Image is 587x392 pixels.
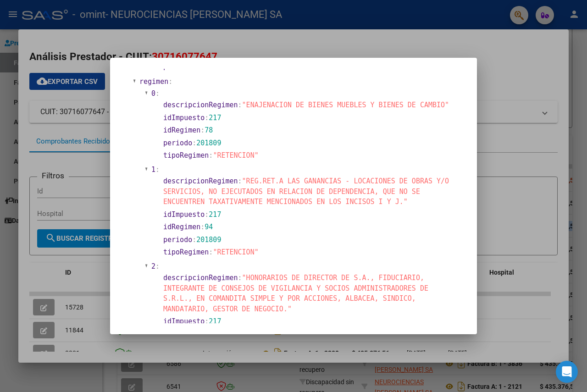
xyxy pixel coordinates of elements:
span: : [192,62,196,71]
span: : [155,89,160,98]
span: : [200,126,205,134]
span: : [155,166,160,174]
span: 0 [151,89,155,98]
span: "HONORARIOS DE DIRECTOR DE S.A., FIDUCIARIO, INTEGRANTE DE CONSEJOS DE VIGILANCIA Y SOCIOS ADMINI... [163,274,428,313]
span: : [209,151,213,160]
span: 94 [205,223,213,231]
span: : [238,101,242,109]
span: descripcionRegimen [163,101,238,109]
span: idImpuesto [163,114,205,122]
span: : [205,317,209,326]
span: : [168,77,172,86]
span: 217 [209,114,221,122]
span: 217 [209,317,221,326]
span: idRegimen [163,223,200,231]
span: : [200,223,205,231]
span: 202401 [196,62,221,71]
span: "REG.RET.A LAS GANANCIAS - LOCACIONES DE OBRAS Y/O SERVICIOS, NO EJECUTADOS EN RELACION DE DEPEND... [163,177,449,206]
span: : [205,210,209,219]
span: tipoRegimen [163,151,209,160]
span: 1 [151,166,155,174]
span: : [209,248,213,256]
span: : [192,236,196,244]
span: 201809 [196,139,221,147]
span: : [205,114,209,122]
span: idImpuesto [163,317,205,326]
span: 201809 [196,236,221,244]
div: Open Intercom Messenger [556,361,578,383]
span: periodo [163,62,192,71]
span: 78 [205,126,213,134]
span: : [192,139,196,147]
span: periodo [163,139,192,147]
span: : [155,262,160,271]
span: "ENAJENACION DE BIENES MUEBLES Y BIENES DE CAMBIO" [242,101,449,109]
span: tipoRegimen [163,248,209,256]
span: : [238,177,242,185]
span: descripcionRegimen [163,177,238,185]
span: "RETENCION" [213,151,258,160]
span: regimen [139,77,168,86]
span: idImpuesto [163,210,205,219]
span: 2 [151,262,155,271]
span: "RETENCION" [213,248,258,256]
span: periodo [163,236,192,244]
span: : [238,274,242,282]
span: idRegimen [163,126,200,134]
span: 217 [209,210,221,219]
span: descripcionRegimen [163,274,238,282]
